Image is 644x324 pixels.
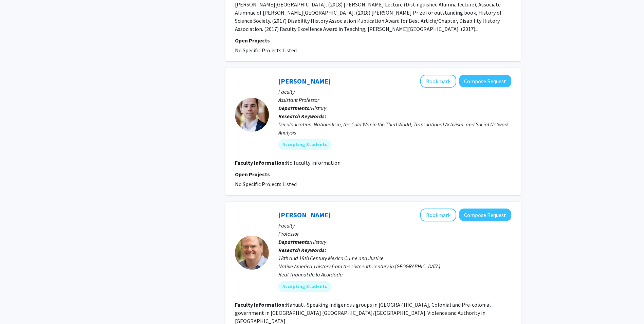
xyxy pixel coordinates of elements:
[459,209,511,221] button: Compose Request to Bill Connell
[278,221,511,230] p: Faculty
[278,254,511,278] div: 18th and 19th Century Mexico Crime and Justice Native American history from the sixteenth century...
[286,159,341,166] span: No Faculty Information
[278,96,511,104] p: Assistant Professor
[278,247,326,253] b: Research Keywords:
[235,159,286,166] b: Faculty Information:
[278,230,511,238] p: Professor
[420,75,456,88] button: Add David Stenner to Bookmarks
[278,88,511,96] p: Faculty
[311,105,326,111] span: History
[278,238,311,245] b: Departments:
[278,113,326,120] b: Research Keywords:
[278,139,331,150] mat-chip: Accepting Students
[278,120,511,137] div: Decolonization, Nationalism, the Cold War in the Third World, Transnational Activism, and Social ...
[235,301,286,308] b: Faculty Information:
[278,211,331,219] a: [PERSON_NAME]
[420,209,456,221] button: Add Bill Connell to Bookmarks
[235,36,511,44] p: Open Projects
[235,181,297,187] span: No Specific Projects Listed
[278,105,311,111] b: Departments:
[459,75,511,87] button: Compose Request to David Stenner
[278,281,331,292] mat-chip: Accepting Students
[278,77,331,85] a: [PERSON_NAME]
[235,170,511,178] p: Open Projects
[235,47,297,54] span: No Specific Projects Listed
[5,293,29,319] iframe: Chat
[311,238,326,245] span: History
